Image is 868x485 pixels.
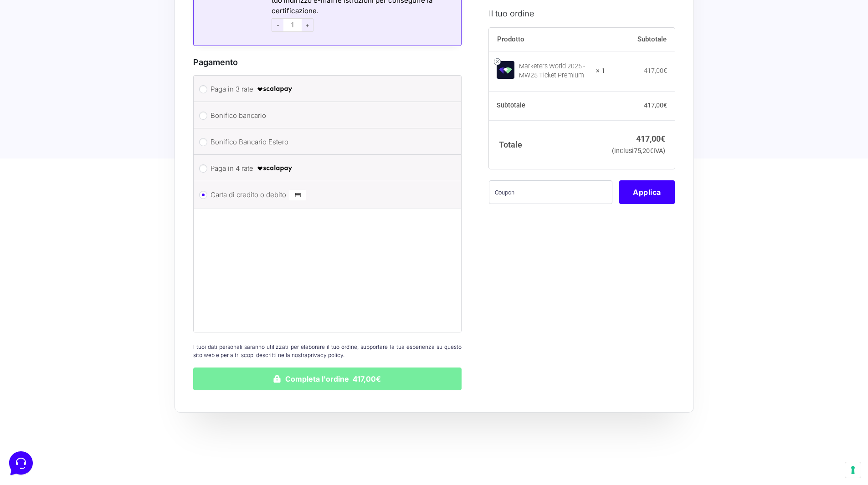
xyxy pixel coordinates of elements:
[596,66,605,76] strong: × 1
[97,113,168,120] a: Apri Centro Assistenza
[257,84,293,95] img: scalapay-logo-black.png
[519,62,590,80] div: Marketers World 2025 - MW25 Ticket Premium
[7,449,35,477] iframe: Customerly Messenger Launcher
[272,18,283,32] span: -
[15,36,77,44] span: Le tue conversazioni
[193,368,462,390] button: Completa l'ordine 417,00€
[612,147,665,155] small: (inclusi IVA)
[634,147,653,155] span: 75,20
[29,51,47,69] img: dark
[201,216,451,323] iframe: Casella di inserimento pagamento sicuro con carta
[193,56,462,68] h3: Pagamento
[650,147,653,155] span: €
[15,113,71,120] span: Trova una risposta
[663,102,667,109] span: €
[59,82,134,89] span: Inizia una conversazione
[663,67,667,74] span: €
[15,51,33,69] img: dark
[21,133,149,142] input: Cerca un articolo...
[211,109,442,123] label: Bonifico bancario
[845,462,861,478] button: Le tue preferenze relative al consenso per le tecnologie di tracciamento
[63,292,119,313] button: Messaggi
[211,188,442,202] label: Carta di credito o debito
[79,305,103,313] p: Messaggi
[489,91,605,120] th: Subtotale
[27,305,43,313] p: Home
[489,180,612,204] input: Coupon
[636,133,665,143] bdi: 417,00
[15,77,168,95] button: Inizia una conversazione
[661,133,665,143] span: €
[7,7,153,22] h2: Ciao da Marketers 👋
[497,61,514,78] img: Marketers World 2025 - MW25 Ticket Premium
[489,120,605,169] th: Totale
[211,162,442,175] label: Paga in 4 rate
[289,189,306,200] img: Carta di credito o debito
[308,352,343,358] a: privacy policy
[619,180,675,204] button: Applica
[489,27,605,51] th: Prodotto
[211,135,442,149] label: Bonifico Bancario Estero
[605,27,675,51] th: Subtotale
[211,82,442,96] label: Paga in 3 rate
[283,18,302,32] input: 1
[140,305,154,313] p: Aiuto
[644,67,667,74] bdi: 417,00
[44,51,62,69] img: dark
[257,163,293,174] img: scalapay-logo-black.png
[119,292,175,313] button: Aiuto
[7,292,63,313] button: Home
[644,102,667,109] bdi: 417,00
[193,343,462,359] p: I tuoi dati personali saranno utilizzati per elaborare il tuo ordine, supportare la tua esperienz...
[489,7,675,19] h3: Il tuo ordine
[302,18,313,32] span: +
